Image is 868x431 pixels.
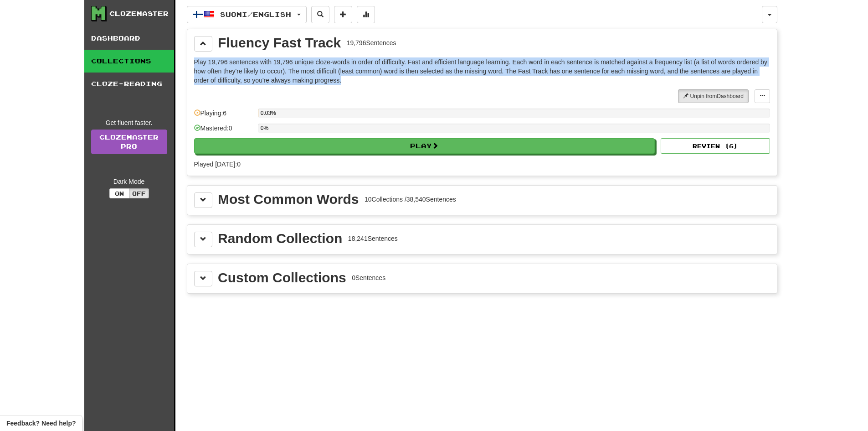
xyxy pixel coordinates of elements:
[84,27,174,50] a: Dashboard
[678,89,749,103] button: Unpin fromDashboard
[129,188,149,198] button: Off
[187,6,307,23] button: Suomi/English
[109,188,129,198] button: On
[194,57,770,85] p: Play 19,796 sentences with 19,796 unique cloze-words in order of difficulty. Fast and efficient l...
[91,130,167,154] a: ClozemasterPro
[352,273,385,282] div: 0 Sentences
[194,138,655,154] button: Play
[334,6,352,23] button: Add sentence to collection
[347,38,396,47] div: 19,796 Sentences
[6,419,76,428] span: Open feedback widget
[218,192,359,206] div: Most Common Words
[194,161,241,168] span: Played [DATE]: 0
[91,177,167,186] div: Dark Mode
[348,234,398,243] div: 18,241 Sentences
[218,271,346,285] div: Custom Collections
[311,6,329,23] button: Search sentences
[109,9,169,18] div: Clozemaster
[357,6,375,23] button: More stats
[220,10,291,18] span: Suomi / English
[84,73,174,95] a: Cloze-Reading
[84,50,174,73] a: Collections
[194,124,253,139] div: Mastered: 0
[365,195,456,204] div: 10 Collections / 38,540 Sentences
[218,36,341,50] div: Fluency Fast Track
[661,138,770,154] button: Review (6)
[218,232,342,245] div: Random Collection
[91,118,167,127] div: Get fluent faster.
[194,109,253,124] div: Playing: 6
